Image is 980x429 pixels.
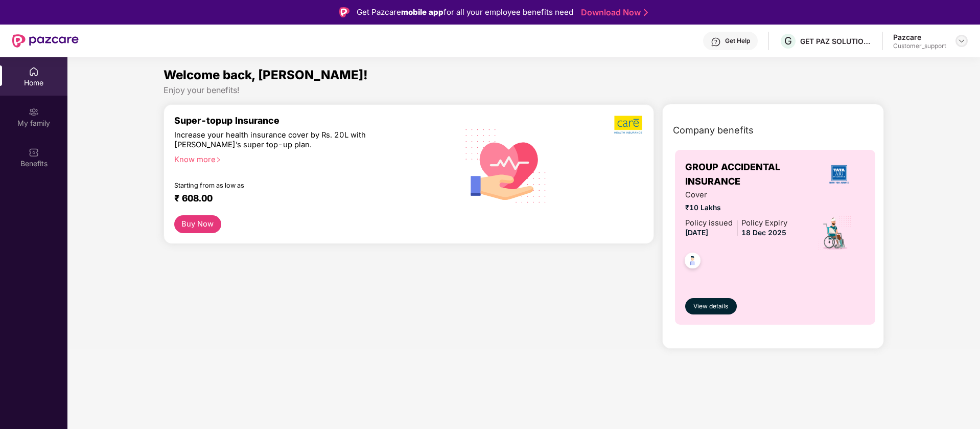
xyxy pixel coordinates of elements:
[685,189,787,201] span: Cover
[680,250,705,275] img: svg+xml;base64,PHN2ZyB4bWxucz0iaHR0cDovL3d3dy53My5vcmcvMjAwMC9zdmciIHdpZHRoPSI0OC45NDMiIGhlaWdodD...
[174,182,405,189] div: Starting from as low as
[164,85,884,96] div: Enjoy your benefits!
[29,66,39,77] img: svg+xml;base64,PHN2ZyBpZD0iSG9tZSIgeG1sbnM9Imh0dHA6Ly93d3cudzMub3JnLzIwMDAvc3ZnIiB3aWR0aD0iMjAiIG...
[893,42,946,50] div: Customer_support
[893,32,946,42] div: Pazcare
[741,217,787,229] div: Policy Expiry
[784,35,792,47] span: G
[725,37,750,45] div: Get Help
[29,147,39,157] img: svg+xml;base64,PHN2ZyBpZD0iQmVuZWZpdHMiIHhtbG5zPSJodHRwOi8vd3d3LnczLm9yZy8yMDAwL3N2ZyIgd2lkdGg9Ij...
[685,229,708,237] span: [DATE]
[29,107,39,117] img: svg+xml;base64,PHN2ZyB3aWR0aD0iMjAiIGhlaWdodD0iMjAiIHZpZXdCb3g9IjAgMCAyMCAyMCIgZmlsbD0ibm9uZSIgeG...
[817,215,852,251] img: icon
[614,115,643,134] img: b5dec4f62d2307b9de63beb79f102df3.png
[216,157,221,163] span: right
[685,160,813,189] span: GROUP ACCIDENTAL INSURANCE
[339,7,349,17] img: Logo
[174,130,404,150] div: Increase your health insurance cover by Rs. 20L with [PERSON_NAME]’s super top-up plan.
[174,215,221,233] button: Buy Now
[581,7,645,18] a: Download Now
[174,115,448,126] div: Super-topup Insurance
[685,217,733,229] div: Policy issued
[693,302,728,311] span: View details
[711,37,721,47] img: svg+xml;base64,PHN2ZyBpZD0iSGVscC0zMngzMiIgeG1sbnM9Imh0dHA6Ly93d3cudzMub3JnLzIwMDAvc3ZnIiB3aWR0aD...
[825,161,853,188] img: insurerLogo
[800,36,872,46] div: GET PAZ SOLUTIONS PRIVATE LIMTED
[958,37,966,45] img: svg+xml;base64,PHN2ZyBpZD0iRHJvcGRvd24tMzJ4MzIiIHhtbG5zPSJodHRwOi8vd3d3LnczLm9yZy8yMDAwL3N2ZyIgd2...
[401,7,444,17] strong: mobile app
[673,123,754,138] span: Company benefits
[685,202,787,214] span: ₹10 Lakhs
[741,229,786,237] span: 18 Dec 2025
[644,7,648,18] img: Stroke
[174,155,442,162] div: Know more
[174,193,438,205] div: ₹ 608.00
[685,298,737,314] button: View details
[164,67,368,82] span: Welcome back, [PERSON_NAME]!
[12,34,79,48] img: New Pazcare Logo
[357,6,573,18] div: Get Pazcare for all your employee benefits need
[457,116,555,215] img: svg+xml;base64,PHN2ZyB4bWxucz0iaHR0cDovL3d3dy53My5vcmcvMjAwMC9zdmciIHhtbG5zOnhsaW5rPSJodHRwOi8vd3...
